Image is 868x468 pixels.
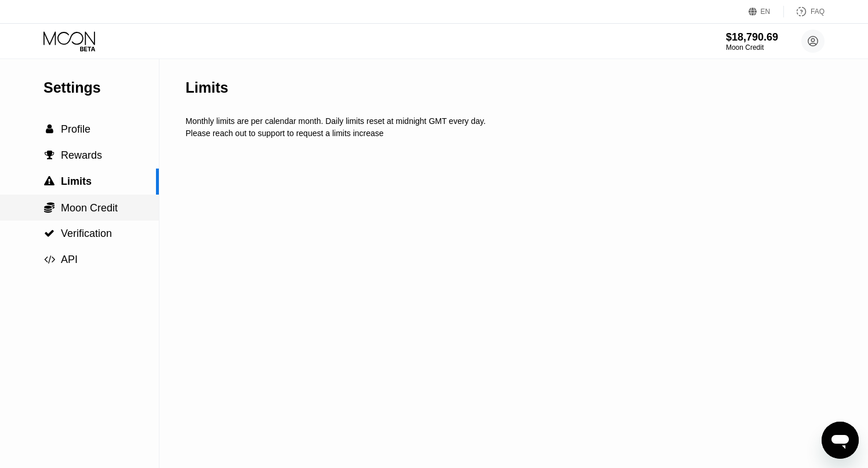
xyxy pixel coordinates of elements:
div: $18,790.69Moon Credit [726,31,778,52]
div: Limits [186,79,228,96]
span: API [61,254,78,265]
div: FAQ [784,6,825,17]
div:  [43,176,55,187]
span: Moon Credit [61,202,118,214]
div: Moon Credit [726,43,778,52]
span:  [44,228,55,239]
span:  [45,150,55,160]
span:  [46,124,53,134]
span:  [44,176,55,187]
span:  [44,202,55,213]
div:  [43,228,55,239]
div: FAQ [811,8,825,16]
span: Verification [61,228,112,239]
div:  [43,254,55,265]
div: EN [761,8,771,16]
span:  [44,254,55,265]
div: Settings [43,79,159,96]
div:  [43,202,55,213]
span: Limits [61,175,92,187]
div: EN [749,6,784,17]
iframe: Кнопка, открывающая окно обмена сообщениями; идет разговор [822,422,859,459]
span: Rewards [61,149,102,161]
div: $18,790.69 [726,31,778,43]
div:  [43,124,55,134]
span: Profile [61,123,90,135]
div:  [43,150,55,160]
